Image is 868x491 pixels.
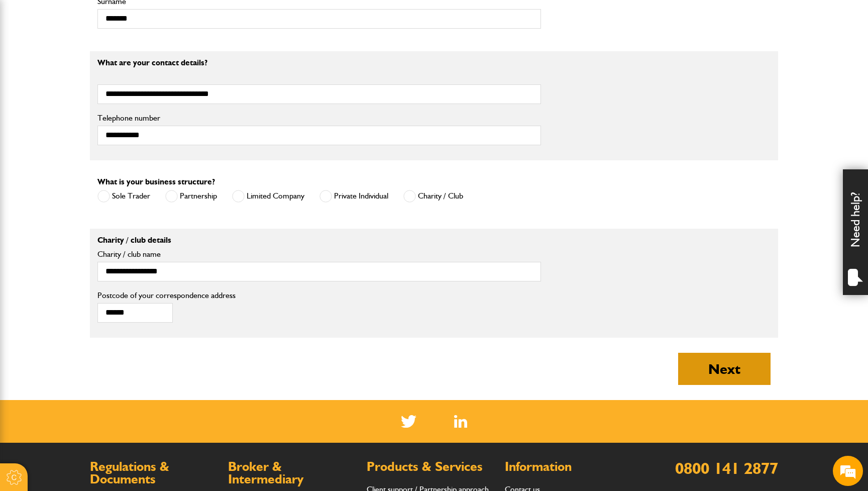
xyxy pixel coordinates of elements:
img: d_20077148190_company_1631870298795_20077148190 [17,56,42,70]
h2: Products & Services [367,460,495,473]
h2: Broker & Intermediary [228,460,356,486]
input: Enter your email address [13,123,183,145]
h2: Regulations & Documents [90,460,218,486]
label: Sole Trader [97,190,150,203]
label: Telephone number [97,114,541,122]
input: Enter your last name [13,93,183,115]
label: Postcode of your correspondence address [97,291,251,300]
a: LinkedIn [454,415,468,428]
textarea: Type your message and hit 'Enter' [13,182,183,301]
img: Twitter [401,415,416,428]
label: Limited Company [232,190,304,203]
p: Charity / club details [97,236,541,244]
h2: Information [505,460,633,473]
em: Start Chat [137,310,182,323]
input: Enter your phone number [13,152,183,174]
label: Partnership [165,190,217,203]
img: Linked In [454,415,468,428]
button: Next [678,353,771,385]
div: Minimize live chat window [165,5,189,29]
label: Charity / Club [403,190,463,203]
label: Charity / club name [97,250,541,258]
div: Need help? [843,169,868,295]
label: What is your business structure? [97,178,215,186]
div: Chat with us now [52,56,169,69]
a: 0800 141 2877 [675,458,778,478]
label: Private Individual [319,190,388,203]
p: What are your contact details? [97,59,541,67]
